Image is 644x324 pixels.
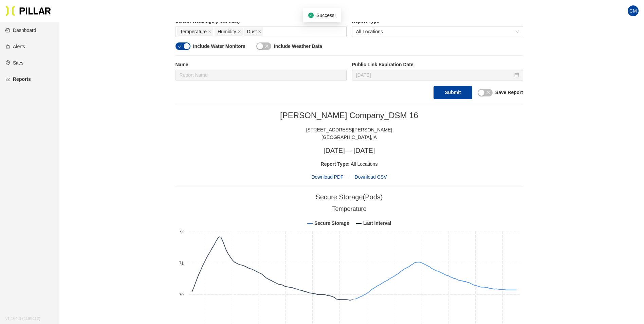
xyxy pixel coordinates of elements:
span: Humidity [218,28,236,35]
span: Temperature [180,28,207,35]
span: Download PDF [311,173,343,181]
div: [STREET_ADDRESS][PERSON_NAME] [176,126,523,133]
label: Name [176,61,347,68]
span: Download CSV [355,174,387,180]
span: All Locations [356,26,519,37]
label: Save Report [495,89,523,96]
text: 71 [179,261,184,266]
text: 72 [179,229,184,234]
span: close [238,30,241,34]
span: Dust [247,28,257,35]
a: dashboardDashboard [5,28,36,33]
span: Success! [316,13,336,18]
h2: [PERSON_NAME] Company_DSM 16 [176,110,523,121]
span: close [486,90,490,94]
div: Secure Storage (Pods) [316,192,383,202]
tspan: Temperature [332,205,366,212]
tspan: Secure Storage [314,220,349,226]
span: Report Type: [321,161,350,167]
span: close [208,30,211,34]
span: check-circle [308,13,314,18]
img: Pillar Technologies [5,5,51,16]
span: check [178,44,182,48]
a: environmentSites [5,60,23,66]
tspan: Last Interval [363,220,391,226]
button: Submit [434,86,472,99]
div: All Locations [176,160,523,168]
label: Include Weather Data [274,43,322,50]
span: close [258,30,261,34]
input: Oct 7, 2025 [356,71,513,79]
text: 70 [179,292,184,297]
h3: [DATE] — [DATE] [176,146,523,155]
label: Include Water Monitors [193,43,245,50]
a: alertAlerts [5,44,25,49]
label: Public Link Expiration Date [352,61,523,68]
div: [GEOGRAPHIC_DATA] , IA [176,133,523,141]
span: CM [629,5,637,16]
a: line-chartReports [5,76,31,82]
span: close [265,44,269,48]
input: Report Name [176,70,347,80]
